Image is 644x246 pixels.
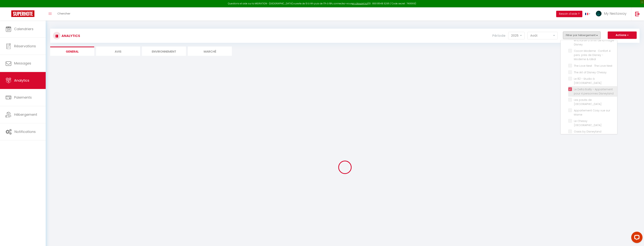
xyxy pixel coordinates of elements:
span: Appartement Cosy vue sur Marne [574,109,610,116]
span: Hébergement [14,112,37,117]
button: Filtrer par hébergement [563,31,601,39]
span: Notifications [14,129,36,134]
h3: Analytics [61,31,80,40]
span: Analytics [14,78,29,83]
a: en cliquant ici [352,2,368,5]
label: Période [492,31,505,40]
span: Les pavés de [GEOGRAPHIC_DATA] [574,98,602,106]
span: My Nestaway [604,11,627,16]
span: Calendriers [14,27,33,31]
li: Environnement [142,47,186,56]
img: logout [635,11,640,16]
li: Marché [188,47,232,56]
a: Chercher [55,7,73,21]
img: Super Booking [11,10,34,17]
li: Avis [96,47,140,56]
span: Cocon Moderne · Confort 4 pers. près de Disney - Moderne & Idéal [574,49,611,61]
span: Paiements [14,95,32,100]
span: Messages [14,61,31,66]
button: Actions [608,31,637,39]
span: Oasis by Disneyland [GEOGRAPHIC_DATA]! [574,130,602,138]
button: Besoin d'aide ? [556,11,582,17]
span: Enchanted whisper · Séjour enchanté à 5min de la magie Disney [574,34,614,46]
li: General [50,47,94,56]
span: Le Delta Bailly - Appartement pour 4 personnes Disneyland [574,87,614,95]
iframe: LiveChat chat widget [628,230,644,246]
span: Réservations [14,44,36,48]
img: ... [596,11,602,16]
span: Le Chessy [GEOGRAPHIC_DATA] [574,119,602,127]
span: Chercher [57,11,70,15]
span: Le 82 - Studio à [GEOGRAPHIC_DATA] [574,77,602,85]
a: ... My Nestaway [593,7,631,21]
